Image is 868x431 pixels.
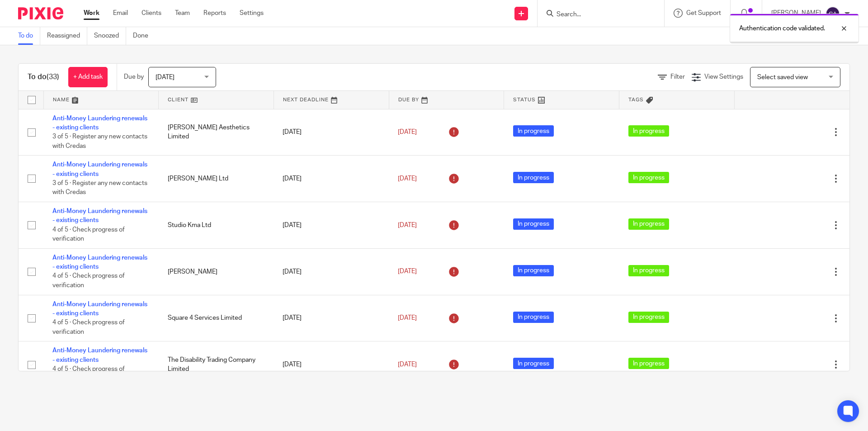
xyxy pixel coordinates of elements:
span: In progress [513,218,554,230]
a: Anti-Money Laundering renewals - existing clients [52,208,147,223]
span: 3 of 5 · Register any new contacts with Credas [52,180,147,196]
a: Anti-Money Laundering renewals - existing clients [52,255,147,270]
a: Anti-Money Laundering renewals - existing clients [52,161,147,177]
span: [DATE] [398,315,417,321]
a: Reassigned [47,27,87,45]
img: Pixie [18,7,63,19]
span: In progress [628,358,669,369]
td: [DATE] [274,341,389,388]
td: Square 4 Services Limited [159,295,274,341]
span: View Settings [704,74,743,80]
td: [DATE] [274,109,389,156]
a: Anti-Money Laundering renewals - existing clients [52,301,147,317]
td: The Disability Trading Company Limited [159,341,274,388]
a: Work [84,9,99,18]
td: [DATE] [274,295,389,341]
span: [DATE] [156,74,175,81]
p: Authentication code validated. [739,24,825,33]
span: In progress [628,312,669,323]
span: (33) [47,73,59,81]
span: Tags [628,97,644,102]
span: In progress [513,312,554,323]
span: 4 of 5 · Check progress of verification [52,366,125,382]
span: In progress [628,265,669,276]
td: [PERSON_NAME] [159,248,274,295]
span: 4 of 5 · Check progress of verification [52,273,125,289]
a: Snoozed [94,27,126,45]
td: [PERSON_NAME] Aesthetics Limited [159,109,274,156]
span: In progress [513,172,554,183]
a: Anti-Money Laundering renewals - existing clients [52,347,147,363]
span: Filter [670,74,685,80]
span: [DATE] [398,222,417,228]
a: + Add task [68,67,108,87]
td: [PERSON_NAME] Ltd [159,156,274,202]
span: [DATE] [398,175,417,182]
h1: To do [28,72,59,82]
span: 3 of 5 · Register any new contacts with Credas [52,133,147,149]
td: [DATE] [274,202,389,249]
a: Settings [240,9,264,18]
img: svg%3E [826,6,840,21]
a: Reports [203,9,226,18]
a: Team [175,9,190,18]
span: In progress [513,125,554,137]
a: Done [133,27,155,45]
span: [DATE] [398,361,417,368]
span: Select saved view [757,74,808,81]
p: Due by [124,72,144,81]
td: Studio Kma Ltd [159,202,274,249]
span: In progress [628,125,669,137]
span: In progress [628,172,669,183]
a: Clients [142,9,161,18]
a: To do [18,27,40,45]
a: Email [113,9,128,18]
span: In progress [513,265,554,276]
span: [DATE] [398,129,417,135]
span: 4 of 5 · Check progress of verification [52,320,125,336]
span: In progress [628,218,669,230]
span: [DATE] [398,269,417,275]
a: Anti-Money Laundering renewals - existing clients [52,115,147,131]
td: [DATE] [274,156,389,202]
span: 4 of 5 · Check progress of verification [52,227,125,242]
td: [DATE] [274,248,389,295]
span: In progress [513,358,554,369]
